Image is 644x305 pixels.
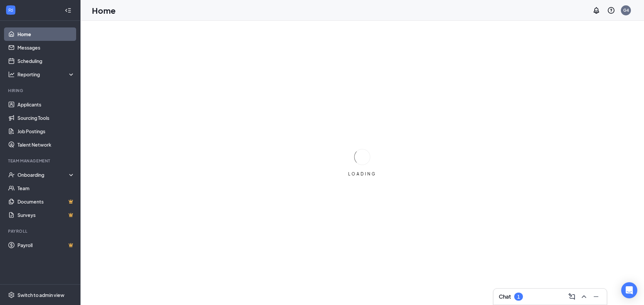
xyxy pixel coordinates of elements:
div: Switch to admin view [17,292,64,298]
div: Onboarding [17,171,69,178]
svg: ChevronUp [580,293,588,301]
a: Home [17,27,75,41]
a: DocumentsCrown [17,195,75,208]
a: SurveysCrown [17,208,75,222]
a: Talent Network [17,138,75,151]
div: Team Management [8,158,73,164]
div: Hiring [8,88,73,93]
a: Sourcing Tools [17,111,75,125]
button: Minimize [591,291,601,302]
div: 1 [517,294,520,300]
svg: UserCheck [8,171,15,178]
div: Open Intercom Messenger [621,282,637,298]
a: Applicants [17,98,75,111]
svg: ComposeMessage [568,293,576,301]
svg: Notifications [592,6,600,14]
button: ComposeMessage [567,291,577,302]
button: ChevronUp [579,291,589,302]
a: Messages [17,41,75,54]
h1: Home [92,5,116,16]
svg: Collapse [65,7,71,14]
svg: WorkstreamLogo [7,7,14,13]
svg: Analysis [8,71,15,78]
a: Job Postings [17,125,75,138]
a: Scheduling [17,54,75,68]
div: Reporting [17,71,75,78]
div: Payroll [8,228,73,234]
h3: Chat [499,293,511,300]
a: Team [17,181,75,195]
div: G4 [623,7,629,13]
svg: QuestionInfo [607,6,615,14]
div: LOADING [345,171,379,177]
svg: Minimize [592,293,600,301]
svg: Settings [8,292,15,298]
a: PayrollCrown [17,238,75,252]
